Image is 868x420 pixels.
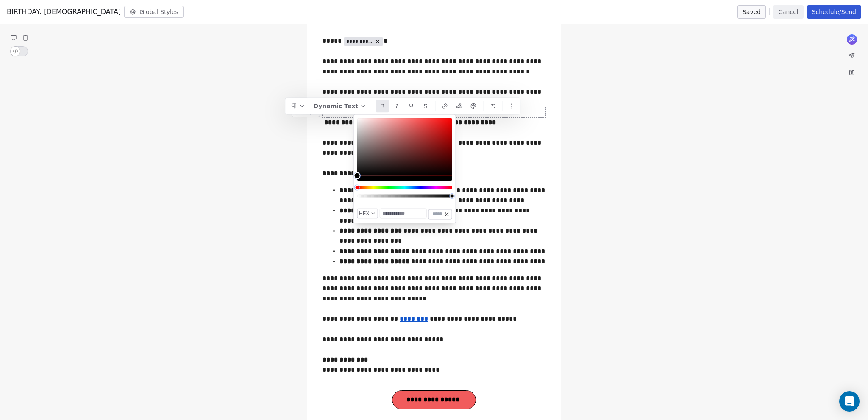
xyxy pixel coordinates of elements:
button: Cancel [773,5,803,19]
div: Hue [357,186,452,189]
button: HEX [357,209,378,219]
button: Saved [737,5,766,19]
div: Alpha [357,195,452,198]
span: BIRTHDAY: [DEMOGRAPHIC_DATA] [7,7,121,17]
button: Schedule/Send [807,5,861,19]
div: Open Intercom Messenger [839,391,860,412]
button: Dynamic Text [310,100,370,112]
div: Color [357,118,452,176]
button: Global Styles [124,6,184,18]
